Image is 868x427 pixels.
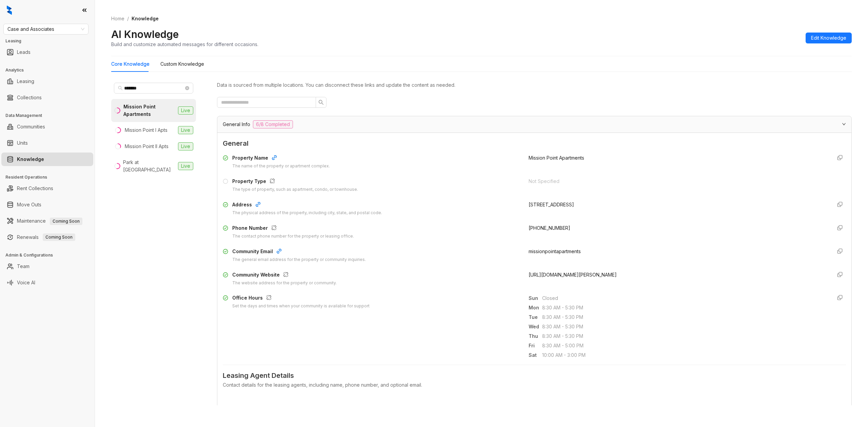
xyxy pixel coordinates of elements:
[7,24,84,34] span: Case and Associates
[529,323,542,330] span: Wed
[1,91,93,104] li: Collections
[125,143,169,150] div: Mission Point II Apts
[529,342,542,349] span: Fri
[43,233,75,241] span: Coming Soon
[178,126,193,134] span: Live
[1,198,93,211] li: Move Outs
[223,121,250,128] span: General Info
[125,126,167,134] div: Mission Point I Apts
[17,152,44,166] a: Knowledge
[17,276,35,289] a: Voice AI
[111,28,179,41] h2: AI Knowledge
[1,75,93,88] li: Leasing
[111,41,258,48] div: Build and customize automated messages for different occasions.
[50,218,82,225] span: Coming Soon
[529,248,581,254] span: missionpointapartments
[1,152,93,166] li: Knowledge
[232,178,358,186] div: Property Type
[542,351,826,359] span: 10:00 AM - 3:00 PM
[17,182,53,195] a: Rent Collections
[542,332,826,340] span: 8:30 AM - 5:30 PM
[111,60,150,68] div: Core Knowledge
[232,224,354,233] div: Phone Number
[1,260,93,273] li: Team
[253,120,293,128] span: 6/8 Completed
[217,81,852,89] div: Data is sourced from multiple locations. You can disconnect these links and update the content as...
[811,34,846,42] span: Edit Knowledge
[1,136,93,150] li: Units
[1,276,93,289] li: Voice AI
[232,294,370,303] div: Office Hours
[7,5,12,15] img: logo
[17,230,75,244] a: RenewalsComing Soon
[529,332,542,340] span: Thu
[232,210,382,216] div: The physical address of the property, including city, state, and postal code.
[806,33,852,43] button: Edit Knowledge
[127,15,129,22] li: /
[178,106,193,115] span: Live
[123,159,175,174] div: Park at [GEOGRAPHIC_DATA]
[542,323,826,330] span: 8:30 AM - 5:30 PM
[1,45,93,59] li: Leads
[232,163,330,169] div: The name of the property or apartment complex.
[223,138,846,149] span: General
[529,272,617,278] span: [URL][DOMAIN_NAME][PERSON_NAME]
[529,304,542,311] span: Mon
[1,214,93,228] li: Maintenance
[223,381,846,389] div: Contact details for the leasing agents, including name, phone number, and optional email.
[529,201,826,208] div: [STREET_ADDRESS]
[110,15,126,22] a: Home
[542,294,826,302] span: Closed
[232,303,370,309] div: Set the days and times when your community is available for support
[17,120,45,134] a: Communities
[529,313,542,321] span: Tue
[123,103,175,118] div: Mission Point Apartments
[1,120,93,134] li: Communities
[542,342,826,349] span: 8:30 AM - 5:00 PM
[232,233,354,240] div: The contact phone number for the property or leasing office.
[185,86,189,90] span: close-circle
[17,91,42,104] a: Collections
[178,142,193,150] span: Live
[17,260,29,273] a: Team
[17,136,28,150] a: Units
[232,271,337,280] div: Community Website
[17,45,31,59] a: Leads
[529,351,542,359] span: Sat
[223,370,846,381] span: Leasing Agent Details
[1,182,93,195] li: Rent Collections
[232,201,382,210] div: Address
[5,113,95,119] h3: Data Management
[17,198,41,211] a: Move Outs
[318,100,324,105] span: search
[1,230,93,244] li: Renewals
[232,248,366,257] div: Community Email
[178,162,193,170] span: Live
[232,186,358,193] div: The type of property, such as apartment, condo, or townhouse.
[217,116,851,133] div: General Info6/8 Completed
[5,38,95,44] h3: Leasing
[542,304,826,311] span: 8:30 AM - 5:30 PM
[5,67,95,73] h3: Analytics
[842,122,846,126] span: expanded
[529,178,826,185] div: Not Specified
[232,257,366,263] div: The general email address for the property or community inquiries.
[5,252,95,258] h3: Admin & Configurations
[132,16,159,21] span: Knowledge
[529,155,584,161] span: Mission Point Apartments
[160,60,204,68] div: Custom Knowledge
[232,280,337,286] div: The website address for the property or community.
[542,313,826,321] span: 8:30 AM - 5:30 PM
[5,174,95,180] h3: Resident Operations
[529,294,542,302] span: Sun
[232,154,330,163] div: Property Name
[17,75,34,88] a: Leasing
[529,225,570,231] span: [PHONE_NUMBER]
[118,86,123,90] span: search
